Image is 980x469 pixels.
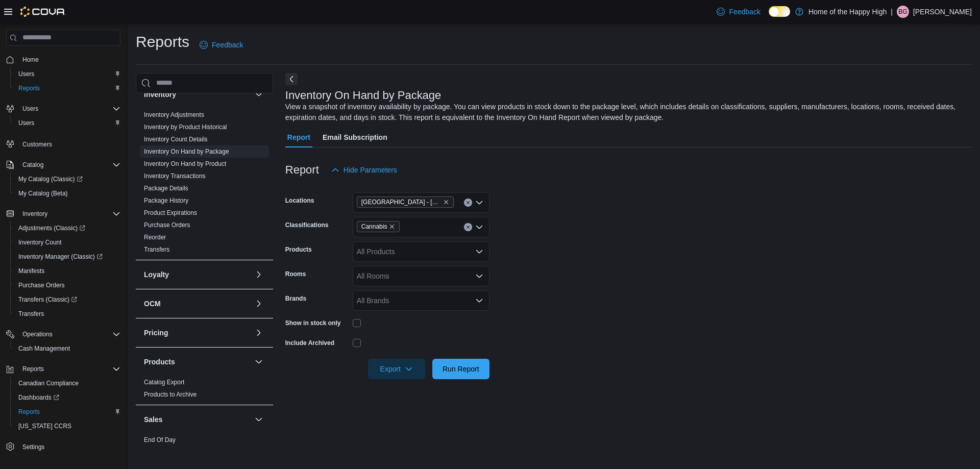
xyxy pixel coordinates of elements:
[10,341,125,356] button: Cash Management
[144,436,176,443] a: End Of Day
[14,187,72,200] a: My Catalog (Beta)
[344,165,397,175] span: Hide Parameters
[10,405,125,419] button: Reports
[22,365,44,373] span: Reports
[357,221,400,232] span: Cannabis
[475,223,483,231] button: Open list of options
[136,376,273,405] div: Products
[475,199,483,207] button: Open list of options
[14,251,107,263] a: Inventory Manager (Classic)
[144,147,229,156] span: Inventory On Hand by Package
[253,413,265,426] button: Sales
[18,84,40,92] span: Reports
[18,224,85,232] span: Adjustments (Classic)
[443,364,479,374] span: Run Report
[18,441,48,453] a: Settings
[464,223,472,231] button: Clear input
[14,265,120,277] span: Manifests
[18,253,103,261] span: Inventory Manager (Classic)
[285,164,319,176] h3: Report
[10,186,125,201] button: My Catalog (Beta)
[14,222,120,234] span: Adjustments (Classic)
[195,35,247,55] a: Feedback
[14,293,81,306] a: Transfers (Classic)
[18,363,48,375] button: Reports
[14,420,120,432] span: Washington CCRS
[253,327,265,339] button: Pricing
[253,298,265,310] button: OCM
[144,269,169,280] h3: Loyalty
[10,250,125,264] a: Inventory Manager (Classic)
[2,439,125,454] button: Settings
[361,197,441,207] span: [GEOGRAPHIC_DATA] - [PERSON_NAME][GEOGRAPHIC_DATA] - Fire & Flower
[144,245,169,254] span: Transfers
[144,160,226,168] span: Inventory On Hand by Product
[144,221,190,229] a: Purchase Orders
[2,102,125,116] button: Users
[22,210,47,218] span: Inventory
[18,363,120,375] span: Reports
[18,137,120,150] span: Customers
[14,82,44,94] a: Reports
[10,172,125,186] a: My Catalog (Classic)
[713,2,764,22] a: Feedback
[10,419,125,433] button: [US_STATE] CCRS
[285,270,306,278] label: Rooms
[2,136,125,151] button: Customers
[144,184,188,192] span: Package Details
[20,7,66,17] img: Cova
[10,67,125,81] button: Users
[144,357,251,367] button: Products
[144,172,206,180] span: Inventory Transactions
[144,246,169,253] a: Transfers
[14,117,38,129] a: Users
[22,105,38,113] span: Users
[2,207,125,221] button: Inventory
[22,330,53,338] span: Operations
[368,359,425,379] button: Export
[18,159,47,171] button: Catalog
[10,292,125,307] a: Transfers (Classic)
[285,196,314,205] label: Locations
[14,342,74,355] a: Cash Management
[144,185,188,192] a: Package Details
[144,221,190,229] span: Purchase Orders
[14,173,87,185] a: My Catalog (Classic)
[144,209,197,216] a: Product Expirations
[22,161,43,169] span: Catalog
[144,299,161,309] h3: OCM
[144,123,227,131] span: Inventory by Product Historical
[14,377,120,389] span: Canadian Compliance
[18,53,120,66] span: Home
[389,224,395,230] button: Remove Cannabis from selection in this group
[144,357,175,367] h3: Products
[144,197,188,204] a: Package History
[14,308,120,320] span: Transfers
[144,269,251,280] button: Loyalty
[10,221,125,235] a: Adjustments (Classic)
[10,116,125,130] button: Users
[6,48,120,465] nav: Complex example
[443,199,449,205] button: Remove Edmonton - Jackson Heights - Fire & Flower from selection in this group
[285,73,298,85] button: Next
[14,173,120,185] span: My Catalog (Classic)
[18,238,62,246] span: Inventory Count
[144,328,251,338] button: Pricing
[14,82,120,94] span: Reports
[22,140,52,149] span: Customers
[18,310,44,318] span: Transfers
[14,342,120,355] span: Cash Management
[18,208,52,220] button: Inventory
[14,391,120,404] span: Dashboards
[253,356,265,368] button: Products
[144,89,251,100] button: Inventory
[144,111,204,118] a: Inventory Adjustments
[144,391,197,398] a: Products to Archive
[287,127,310,147] span: Report
[10,390,125,405] a: Dashboards
[729,7,760,17] span: Feedback
[18,189,68,198] span: My Catalog (Beta)
[10,307,125,321] button: Transfers
[18,208,120,220] span: Inventory
[361,221,387,232] span: Cannabis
